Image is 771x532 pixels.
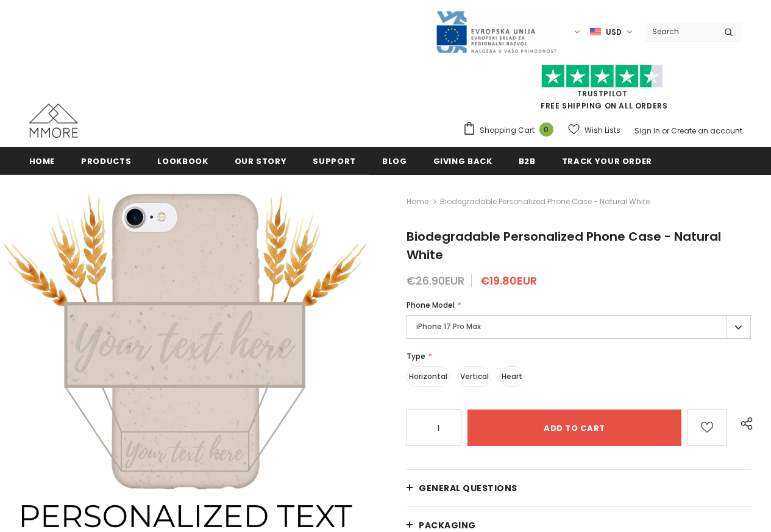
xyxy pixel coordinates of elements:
a: Javni Razpis [435,26,557,37]
span: Type [407,351,425,361]
span: Biodegradable Personalized Phone Case - Natural White [407,228,721,263]
img: USD [590,27,601,37]
span: PACKAGING [419,519,476,531]
span: Products [81,155,131,167]
img: Javni Razpis [435,10,557,54]
span: Biodegradable Personalized Phone Case - Natural White [440,194,650,209]
a: Blog [382,147,407,174]
a: B2B [519,147,536,174]
a: Lookbook [157,147,208,174]
span: or [662,126,669,136]
a: support [313,147,356,174]
label: Horizontal [407,366,450,387]
span: €19.80EUR [480,273,537,288]
span: Lookbook [157,155,208,167]
span: Giving back [433,155,492,167]
label: iPhone 17 Pro Max [407,315,751,339]
a: General Questions [407,470,751,506]
span: General Questions [419,482,517,494]
span: Shopping Cart [480,124,535,137]
a: Shopping Cart 0 [463,121,560,140]
span: support [313,155,356,167]
img: Trust Pilot Stars [541,65,663,88]
a: Create an account [671,126,742,136]
span: Home [29,155,55,167]
span: Track your order [562,155,652,167]
a: Our Story [235,147,287,174]
label: Heart [499,366,525,387]
a: Products [81,147,131,174]
input: Search Site [645,23,715,40]
span: B2B [519,155,536,167]
span: Phone Model [407,300,455,310]
a: Home [29,147,55,174]
span: €26.90EUR [407,273,464,288]
a: Home [407,194,428,209]
img: MMORE Cases [29,104,78,138]
input: Add to cart [467,410,681,446]
a: Wish Lists [568,119,620,141]
a: Giving back [433,147,492,174]
span: USD [606,26,622,38]
label: Vertical [458,366,491,387]
span: Our Story [235,155,287,167]
a: Track your order [562,147,652,174]
a: Sign In [634,126,660,136]
span: Blog [382,155,407,167]
span: Wish Lists [584,124,620,137]
a: Trustpilot [577,88,628,99]
span: FREE SHIPPING ON ALL ORDERS [463,70,742,111]
span: 0 [539,122,553,137]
